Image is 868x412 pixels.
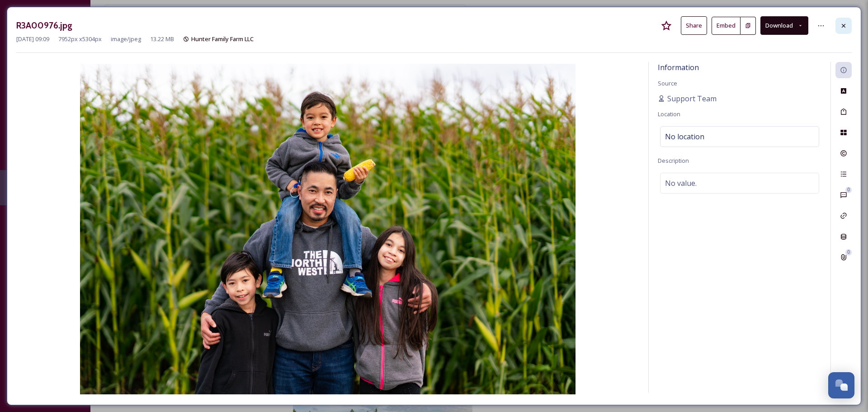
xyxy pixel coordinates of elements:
span: image/jpeg [111,35,141,43]
span: Location [658,110,680,118]
span: Source [658,79,677,87]
img: I00004LEVRhCHDpk.jpg [16,64,639,394]
span: No location [665,131,704,142]
span: Support Team [667,93,717,104]
span: No value. [665,178,697,189]
span: Information [658,62,699,72]
div: 0 [845,187,852,193]
button: Download [760,16,808,35]
span: Description [658,156,689,165]
span: Hunter Family Farm LLC [191,35,254,43]
button: Share [681,16,707,35]
button: Embed [712,17,741,35]
span: 7952 px x 5304 px [58,35,102,43]
div: 0 [845,249,852,256]
span: 13.22 MB [150,35,174,43]
h3: R3A00976.jpg [16,19,72,32]
span: [DATE] 09:09 [16,35,49,43]
button: Open Chat [828,372,854,398]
